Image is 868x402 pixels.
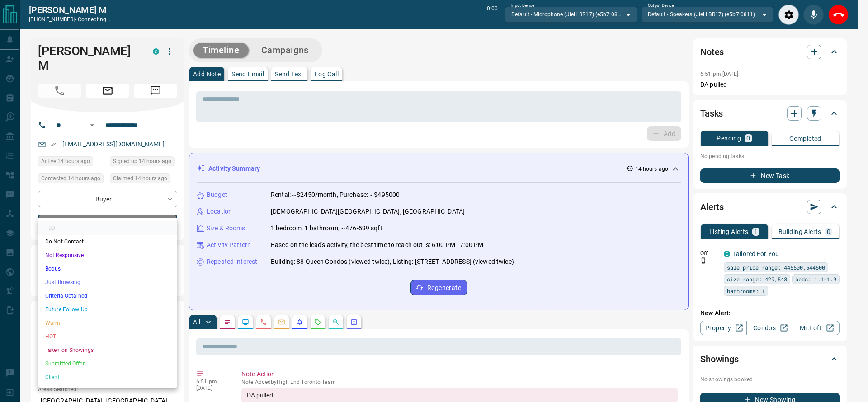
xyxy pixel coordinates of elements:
[38,330,177,343] li: HOT
[38,370,177,384] li: Client
[38,289,177,303] li: Criteria Obtained
[38,357,177,370] li: Submitted Offer
[38,235,177,248] li: Do Not Contact
[38,303,177,316] li: Future Follow Up
[38,262,177,276] li: Bogus
[38,343,177,357] li: Taken on Showings
[38,276,177,289] li: Just Browsing
[38,248,177,262] li: Not Responsive
[38,316,177,330] li: Warm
